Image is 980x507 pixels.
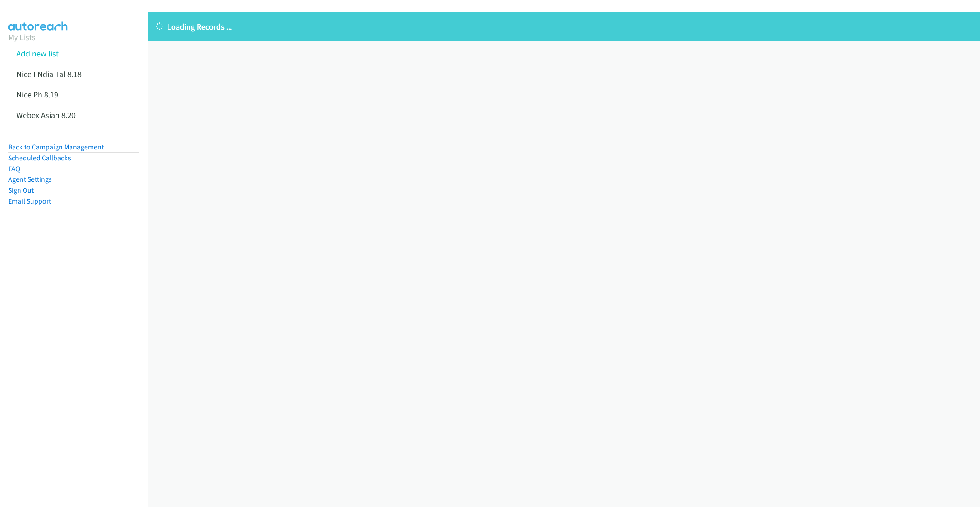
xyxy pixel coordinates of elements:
p: Loading Records ... [156,20,972,33]
a: Sign Out [8,186,34,195]
a: My Lists [8,32,36,42]
a: Scheduled Callbacks [8,154,71,162]
a: Email Support [8,197,51,205]
a: Nice I Ndia Tal 8.18 [16,69,82,79]
a: Add new list [16,48,59,59]
a: Webex Asian 8.20 [16,110,76,120]
a: FAQ [8,164,20,173]
a: Nice Ph 8.19 [16,89,58,100]
a: Agent Settings [8,175,52,184]
a: Back to Campaign Management [8,143,104,151]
